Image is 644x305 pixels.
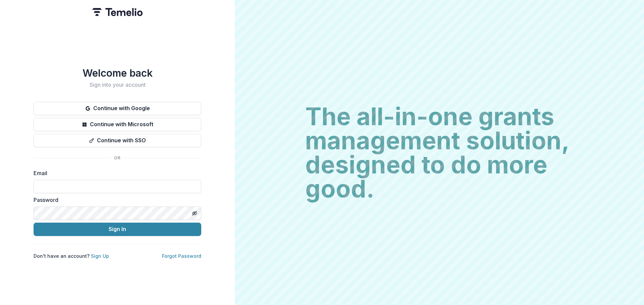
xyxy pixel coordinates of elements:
a: Forgot Password [162,253,201,259]
label: Email [34,169,197,177]
button: Continue with Microsoft [34,118,201,131]
h2: Sign into your account [34,82,201,88]
label: Password [34,196,197,204]
h1: Welcome back [34,67,201,79]
button: Continue with Google [34,102,201,115]
img: Temelio [92,8,143,16]
button: Sign In [34,223,201,236]
p: Don't have an account? [34,252,109,259]
button: Continue with SSO [34,134,201,147]
button: Toggle password visibility [189,208,200,219]
a: Sign Up [91,253,109,259]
